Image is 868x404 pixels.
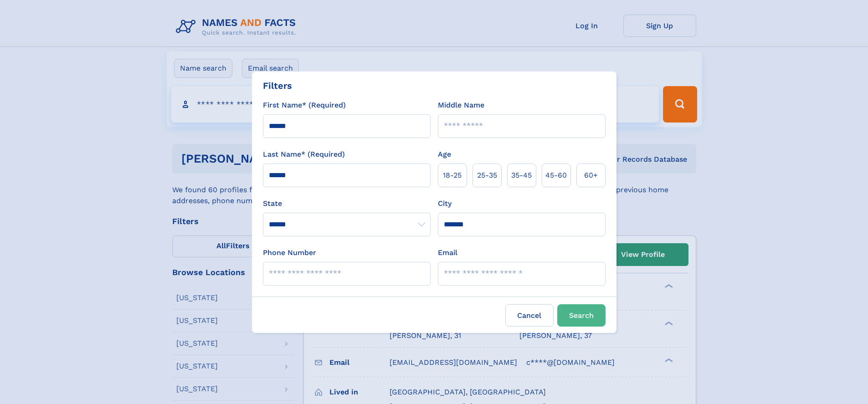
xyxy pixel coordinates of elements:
[443,170,462,181] span: 18‑25
[263,198,431,209] label: State
[438,149,451,160] label: Age
[477,170,497,181] span: 25‑35
[263,100,346,111] label: First Name* (Required)
[263,149,345,160] label: Last Name* (Required)
[545,170,567,181] span: 45‑60
[263,79,292,92] div: Filters
[438,247,457,258] label: Email
[511,170,532,181] span: 35‑45
[505,304,554,327] label: Cancel
[438,100,484,111] label: Middle Name
[438,198,452,209] label: City
[584,170,598,181] span: 60+
[263,247,316,258] label: Phone Number
[557,304,606,327] button: Search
